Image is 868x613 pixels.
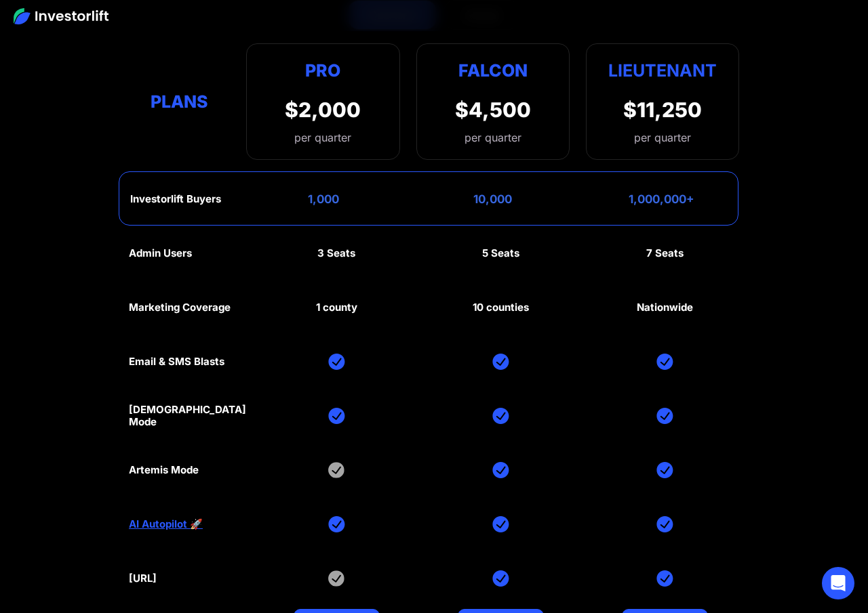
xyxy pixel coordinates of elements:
[130,193,221,205] div: Investorlift Buyers
[473,192,512,206] div: 10,000
[129,356,224,368] div: Email & SMS Blasts
[317,247,355,259] div: 3 Seats
[285,58,361,84] div: Pro
[285,98,361,122] div: $2,000
[285,129,361,146] div: per quarter
[465,129,521,146] div: per quarter
[473,301,529,314] div: 10 counties
[458,58,528,84] div: Falcon
[646,247,684,259] div: 7 Seats
[129,301,231,314] div: Marketing Coverage
[634,129,691,146] div: per quarter
[129,572,157,585] div: [URL]
[822,567,854,599] div: Open Intercom Messenger
[308,192,339,206] div: 1,000
[608,60,717,81] strong: Lieutenant
[623,98,702,122] div: $11,250
[455,98,531,122] div: $4,500
[129,518,203,530] a: AI Autopilot 🚀
[637,301,693,314] div: Nationwide
[316,301,357,314] div: 1 county
[129,404,246,428] div: [DEMOGRAPHIC_DATA] Mode
[629,192,694,206] div: 1,000,000+
[129,247,192,259] div: Admin Users
[129,88,230,114] div: Plans
[129,464,199,476] div: Artemis Mode
[482,247,519,259] div: 5 Seats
